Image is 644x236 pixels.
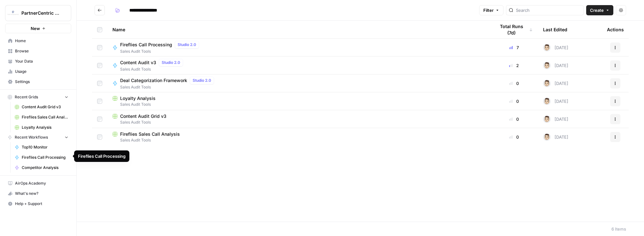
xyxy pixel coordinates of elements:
span: Settings [15,79,68,85]
a: Settings [5,77,71,87]
div: 0 [495,98,533,104]
div: Fireflies Call Processing [78,153,126,159]
span: Content Audit v3 [120,59,156,66]
a: Loyalty AnalysisSales Audit Tools [112,95,485,107]
span: Fireflies Sales Call Analysis For CS [22,114,68,120]
a: Competitor Analysis [12,163,71,173]
img: j22vlec3s5as1jy706j54i2l8ae1 [543,80,551,87]
span: Help + Support [15,201,68,207]
div: 0 [495,134,533,140]
button: Go back [95,5,105,15]
span: Studio 2.0 [162,60,180,65]
img: j22vlec3s5as1jy706j54i2l8ae1 [543,44,551,51]
img: j22vlec3s5as1jy706j54i2l8ae1 [543,97,551,105]
div: [DATE] [543,97,568,105]
div: 0 [495,116,533,122]
img: j22vlec3s5as1jy706j54i2l8ae1 [543,133,551,141]
div: 7 [495,44,533,51]
span: Your Data [15,58,68,64]
span: Sales Audit Tools [112,102,485,107]
a: Fireflies Sales Call AnalysisSales Audit Tools [112,131,485,143]
a: Top10 Monitor [12,142,71,152]
a: Fireflies Call ProcessingStudio 2.0Sales Audit Tools [112,41,485,54]
a: Deal Categorization FrameworkStudio 2.0Sales Audit Tools [112,77,485,90]
span: Top10 Monitor [22,144,68,150]
button: Workspace: PartnerCentric Sales Tools [5,5,71,21]
div: [DATE] [543,115,568,123]
div: Actions [607,21,624,38]
a: Usage [5,66,71,77]
a: Fireflies Call Processing [12,152,71,163]
img: j22vlec3s5as1jy706j54i2l8ae1 [543,62,551,69]
div: 6 Items [611,226,626,232]
a: AirOps Academy [5,178,71,188]
span: Sales Audit Tools [112,137,485,143]
a: Browse [5,46,71,56]
span: Competitor Analysis [22,165,68,171]
span: Sales Audit Tools [112,119,485,125]
a: Content Audit v3Studio 2.0Sales Audit Tools [112,59,485,72]
span: Loyalty Analysis [120,95,156,102]
button: Recent Grids [5,92,71,102]
div: Name [112,21,485,38]
span: Filter [483,7,494,13]
span: Content Audit Grid v3 [22,104,68,110]
div: Total Runs (7d) [495,21,533,38]
input: Search [516,7,581,13]
span: Fireflies Sales Call Analysis [120,131,180,137]
button: Create [586,5,613,15]
span: Recent Workflows [15,134,48,140]
a: Home [5,36,71,46]
span: Studio 2.0 [193,78,211,83]
span: New [31,25,40,32]
button: Recent Workflows [5,133,71,142]
button: Help + Support [5,199,71,209]
div: [DATE] [543,44,568,51]
span: Fireflies Call Processing [22,155,68,160]
div: Last Edited [543,21,567,38]
div: [DATE] [543,62,568,69]
span: Deal Categorization Framework [120,77,187,84]
span: Fireflies Call Processing [120,42,172,48]
div: [DATE] [543,133,568,141]
button: What's new? [5,188,71,199]
a: Content Audit Grid v3 [12,102,71,112]
span: Loyalty Analysis [22,125,68,130]
span: Home [15,38,68,44]
span: Browse [15,48,68,54]
span: Usage [15,69,68,74]
div: 0 [495,80,533,87]
div: What's new? [5,189,71,198]
span: Content Audit Grid v3 [120,113,166,119]
span: PartnerCentric Sales Tools [21,10,60,16]
a: Your Data [5,56,71,66]
a: Loyalty Analysis [12,122,71,133]
div: 2 [495,62,533,69]
div: [DATE] [543,80,568,87]
span: Recent Grids [15,94,38,100]
span: Studio 2.0 [178,42,196,48]
span: Sales Audit Tools [120,84,217,90]
span: Sales Audit Tools [120,49,202,54]
a: Content Audit Grid v3Sales Audit Tools [112,113,485,125]
a: Fireflies Sales Call Analysis For CS [12,112,71,122]
img: PartnerCentric Sales Tools Logo [7,7,19,19]
button: New [5,24,71,33]
span: Sales Audit Tools [120,66,186,72]
span: Create [590,7,604,13]
button: Filter [479,5,503,15]
span: AirOps Academy [15,180,68,186]
img: j22vlec3s5as1jy706j54i2l8ae1 [543,115,551,123]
